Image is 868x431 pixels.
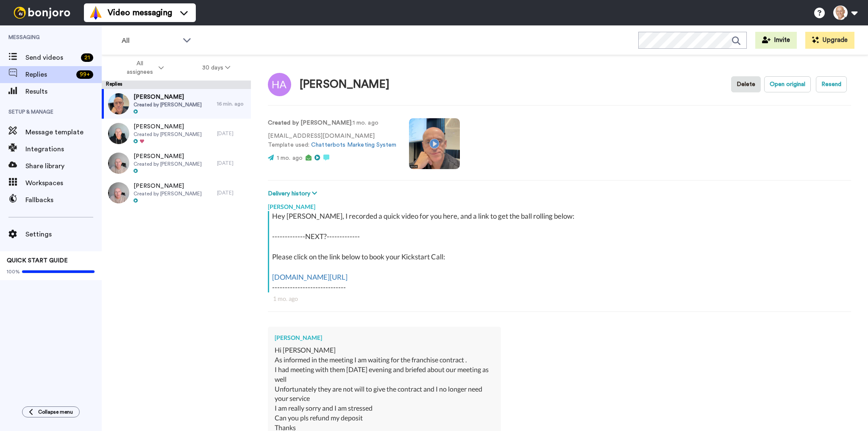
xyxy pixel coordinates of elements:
div: 21 [81,53,93,62]
div: Hey [PERSON_NAME], I recorded a quick video for you here, and a link to get the ball rolling belo... [272,211,849,292]
span: Created by [PERSON_NAME] [134,131,202,138]
div: 99 + [76,70,93,79]
strong: Created by [PERSON_NAME] [268,120,351,126]
span: Created by [PERSON_NAME] [134,101,202,108]
a: [DOMAIN_NAME][URL] [272,273,348,281]
button: Delete [731,76,761,92]
span: Settings [25,229,102,239]
img: bj-logo-header-white.svg [10,7,74,19]
p: [EMAIL_ADDRESS][DOMAIN_NAME] Template used: [268,132,396,150]
span: [PERSON_NAME] [134,182,202,190]
img: vm-color.svg [89,6,103,19]
div: [DATE] [217,189,247,196]
button: Resend [816,76,847,92]
a: [PERSON_NAME]Created by [PERSON_NAME][DATE] [102,119,251,148]
a: [PERSON_NAME]Created by [PERSON_NAME][DATE] [102,148,251,178]
a: Chatterbots Marketing System [311,142,396,148]
img: dab7756e-6713-41b4-9254-07f5fe081d80-thumb.jpg [108,123,129,144]
button: 30 days [183,60,250,75]
span: Created by [PERSON_NAME] [134,190,202,197]
img: dfe75b32-eefe-44b2-885d-e81d71b47084-thumb.jpg [108,153,129,174]
div: [DATE] [217,160,247,167]
div: [PERSON_NAME] [275,334,494,342]
span: Created by [PERSON_NAME] [134,161,202,167]
span: 100% [7,268,20,275]
button: Upgrade [805,32,854,49]
span: Collapse menu [38,409,73,415]
a: [PERSON_NAME]Created by [PERSON_NAME]16 min. ago [102,89,251,119]
span: 1 mo. ago [277,155,303,161]
span: Integrations [25,144,102,154]
span: Replies [25,70,73,80]
div: [PERSON_NAME] [268,198,851,211]
span: QUICK START GUIDE [7,258,68,264]
span: Share library [25,161,102,171]
button: Collapse menu [22,406,80,417]
div: [PERSON_NAME] [300,78,389,91]
img: d1d7c18b-63b4-4723-8ffc-1f1584a65b10-thumb.jpg [108,93,129,114]
span: [PERSON_NAME] [134,93,202,101]
div: 1 mo. ago [273,295,846,303]
div: 16 min. ago [217,100,247,107]
span: Fallbacks [25,195,102,205]
span: [PERSON_NAME] [134,122,202,131]
span: Video messaging [108,7,172,19]
button: Open original [764,76,811,92]
span: All [122,36,178,46]
span: Workspaces [25,178,102,188]
span: Send videos [25,53,78,63]
img: c6ea1670-2a23-4ada-bd48-3e66398545ba-thumb.jpg [108,182,129,203]
a: [PERSON_NAME]Created by [PERSON_NAME][DATE] [102,178,251,208]
div: [DATE] [217,130,247,137]
p: : 1 mo. ago [268,119,396,128]
span: All assignees [122,59,157,76]
button: Delivery history [268,189,320,198]
button: All assignees [103,56,183,80]
div: Replies [102,81,251,89]
img: Image of Hemanth Arcot [268,73,291,96]
span: [PERSON_NAME] [134,152,202,161]
span: Results [25,86,102,97]
span: Message template [25,127,102,137]
button: Invite [755,32,797,49]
